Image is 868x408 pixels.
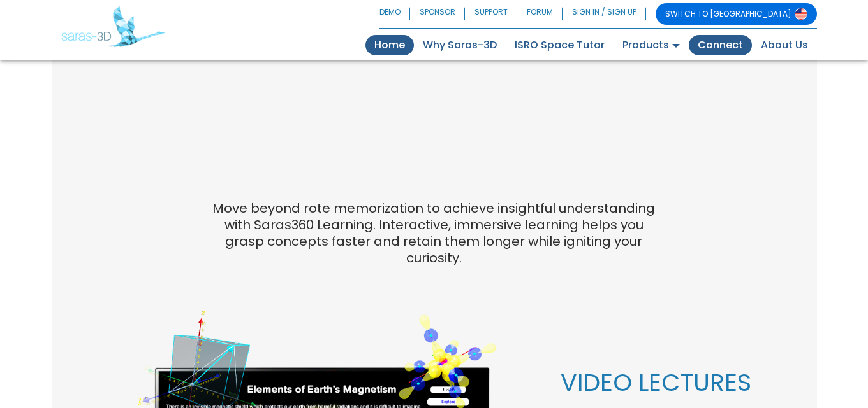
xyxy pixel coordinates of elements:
[563,3,646,25] a: SIGN IN / SIGN UP
[517,3,563,25] a: FORUM
[210,200,658,266] p: Move beyond rote memorization to achieve insightful understanding with Saras360 Learning. Interac...
[414,35,506,55] a: Why Saras-3D
[465,3,517,25] a: SUPPORT
[752,35,817,55] a: About Us
[61,6,165,47] img: Saras 3D
[689,35,752,55] a: Connect
[410,3,465,25] a: SPONSOR
[365,35,414,55] a: Home
[506,35,614,55] a: ISRO Space Tutor
[656,3,817,25] a: SWITCH TO [GEOGRAPHIC_DATA]
[614,35,689,55] a: Products
[379,3,410,25] a: DEMO
[795,8,807,20] img: Switch to USA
